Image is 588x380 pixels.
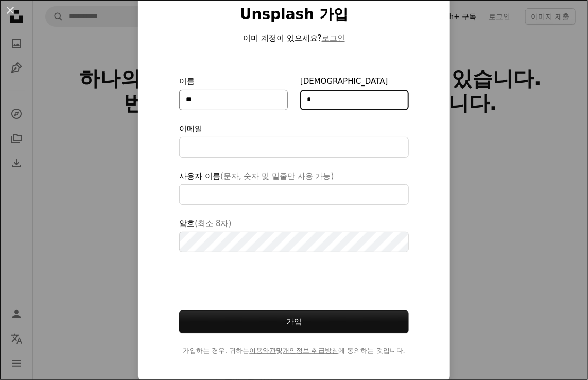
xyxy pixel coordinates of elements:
[322,32,345,44] button: 로그인
[300,90,409,110] input: [DEMOGRAPHIC_DATA]
[220,171,334,181] span: (문자, 숫자 및 밑줄만 사용 가능)
[283,347,338,354] a: 개인정보 취급방침
[179,32,408,44] p: 이미 계정이 있으세요?
[179,75,288,110] label: 이름
[179,310,408,333] button: 가입
[249,347,276,354] a: 이용약관
[179,5,408,24] h1: Unsplash 가입
[195,219,231,228] span: (최소 8자)
[179,217,408,252] label: 암호
[179,346,408,356] span: 가입하는 경우, 귀하는 및 에 동의하는 것입니다.
[179,170,408,205] label: 사용자 이름
[179,232,408,252] input: 암호(최소 8자)
[179,123,408,158] label: 이메일
[179,137,408,158] input: 이메일
[179,90,288,110] input: 이름
[179,184,408,205] input: 사용자 이름(문자, 숫자 및 밑줄만 사용 가능)
[300,75,409,110] label: [DEMOGRAPHIC_DATA]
